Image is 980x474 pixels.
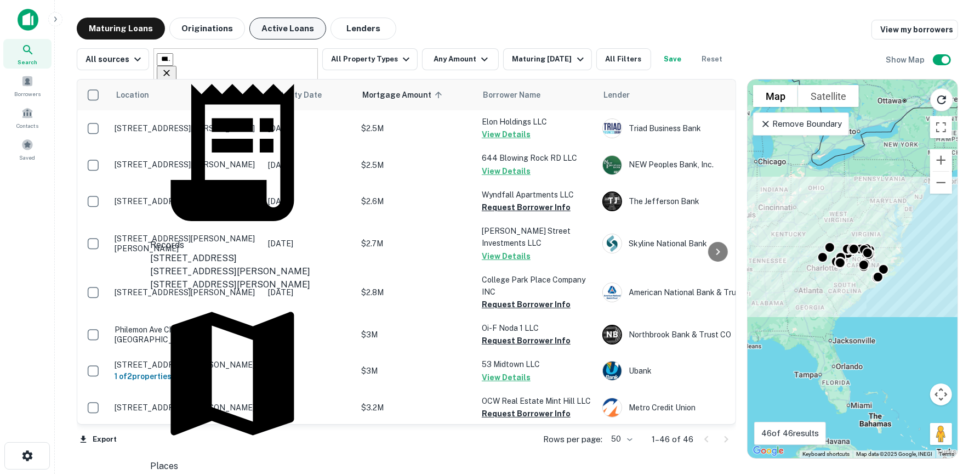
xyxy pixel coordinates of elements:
button: Any Amount [422,48,499,70]
a: Contacts [3,103,52,132]
p: $2.7M [361,238,471,250]
div: Ubank [602,361,767,381]
p: $3M [361,365,471,377]
a: Borrowers [3,71,52,100]
p: OCW Real Estate Mint Hill LLC [482,395,591,407]
p: 644 Blowing Rock RD LLC [482,152,591,164]
p: $2.5M [361,159,471,171]
button: Active Loans [249,18,326,39]
img: picture [603,119,622,138]
div: The Jefferson Bank [602,191,767,211]
div: [STREET_ADDRESS] [150,252,315,265]
div: American National Bank & Trust [602,283,767,302]
button: View Details [482,250,531,263]
div: NEW Peoples Bank, Inc. [602,155,767,175]
span: Saved [20,153,36,162]
button: Request Borrower Info [482,201,571,214]
button: Show satellite imagery [798,85,859,107]
img: picture [603,156,622,174]
p: $2.5M [361,122,471,134]
a: Terms (opens in new tab) [939,451,954,457]
div: Chat Widget [925,386,980,439]
button: Originations [169,18,245,39]
span: Contacts [16,121,38,130]
div: [STREET_ADDRESS][PERSON_NAME] [150,265,315,278]
h6: 1 of 2 properties [115,370,257,382]
span: Mortgage Amount [362,88,446,101]
span: Records [150,240,184,250]
span: Borrowers [14,89,41,98]
a: Saved [3,134,52,164]
button: Toggle fullscreen view [930,116,952,138]
p: $2.6M [361,195,471,207]
img: picture [603,362,622,380]
span: Location [116,88,149,101]
div: [STREET_ADDRESS][PERSON_NAME] [150,278,315,291]
button: All Filters [596,48,651,70]
p: [STREET_ADDRESS][PERSON_NAME] [115,160,257,170]
p: Wyndfall Apartments LLC [482,189,591,201]
h6: Show Map [886,54,926,66]
p: T J [608,195,617,207]
button: View Details [482,128,531,141]
p: $3M [361,329,471,341]
button: Maturing Loans [77,18,165,39]
p: [STREET_ADDRESS][PERSON_NAME] [115,360,257,370]
th: Location [109,80,263,110]
button: Reset [695,48,730,70]
button: Clear [157,66,176,82]
div: Skyline National Bank [602,234,767,253]
button: Export [77,431,119,448]
img: Google [750,444,787,458]
button: Zoom out [930,172,952,194]
p: $2.8M [361,286,471,298]
p: 1–46 of 46 [652,433,693,446]
p: [STREET_ADDRESS][PERSON_NAME] [115,123,257,133]
button: Keyboard shortcuts [802,450,850,458]
div: Triad Business Bank [602,119,767,138]
th: Mortgage Amount [356,80,476,110]
a: Search [3,39,52,69]
button: Show street map [753,85,798,107]
p: College Park Place Company INC [482,274,591,298]
p: 53 Midtown LLC [482,358,591,370]
a: View my borrowers [871,20,958,39]
button: Zoom in [930,149,952,171]
div: 50 [607,431,634,447]
button: Maturing [DATE] [503,48,591,70]
div: Metro Credit Union [602,398,767,417]
p: [STREET_ADDRESS][PERSON_NAME] [115,196,257,206]
button: Lenders [331,18,396,39]
img: picture [603,234,622,253]
button: View Details [482,371,531,384]
div: Maturing [DATE] [512,53,586,66]
p: Elon Holdings LLC [482,116,591,128]
p: N B [607,329,618,341]
button: Request Borrower Info [482,298,571,311]
button: View Details [482,165,531,178]
th: Borrower Name [476,80,597,110]
p: [PERSON_NAME] Street Investments LLC [482,225,591,249]
button: Map camera controls [930,383,952,405]
p: Remove Boundary [760,117,842,131]
button: Reload search area [930,88,953,111]
button: Request Borrower Info [482,407,571,420]
img: capitalize-icon.png [18,9,38,31]
img: picture [603,283,622,302]
p: Rows per page: [543,433,602,446]
p: [STREET_ADDRESS][PERSON_NAME] [115,403,257,413]
p: Oi-f Noda 1 LLC [482,322,591,334]
div: 0 0 [748,80,958,458]
p: Philemon Ave Charlotte, [GEOGRAPHIC_DATA] [115,325,257,345]
a: Open this area in Google Maps (opens a new window) [750,444,787,458]
th: Lender [597,80,772,110]
p: [STREET_ADDRESS][PERSON_NAME] [115,287,257,297]
button: Request Borrower Info [482,334,571,347]
span: Borrower Name [483,88,540,101]
div: All sources [86,53,144,66]
img: picture [603,398,622,417]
